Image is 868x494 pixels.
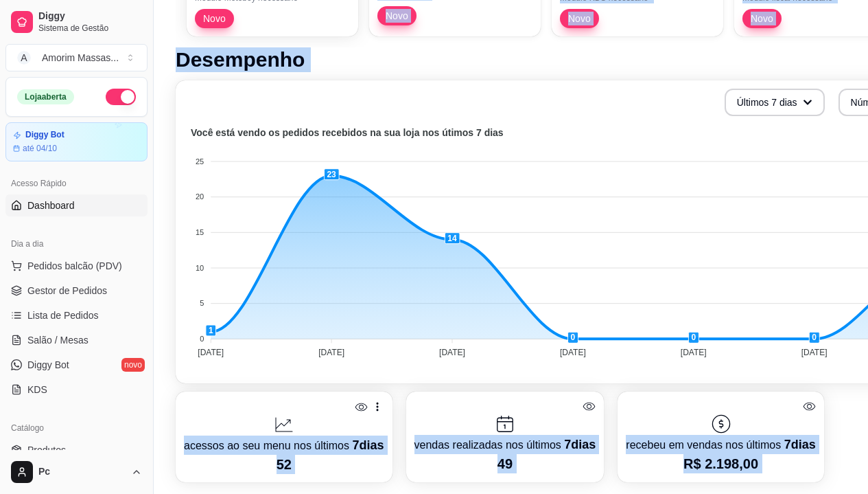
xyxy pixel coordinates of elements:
[5,255,148,277] button: Pedidos balcão (PDV)
[27,308,99,322] span: Lista de Pedidos
[196,157,204,166] tspan: 25
[5,329,148,351] a: Salão / Mesas
[27,383,47,396] span: KDS
[5,44,148,71] button: Select a team
[17,89,74,104] div: Loja aberta
[414,454,596,473] p: 49
[801,348,828,357] tspan: [DATE]
[784,438,816,451] span: 7 dias
[27,259,122,273] span: Pedidos balcão (PDV)
[196,192,204,201] tspan: 20
[38,466,126,478] span: Pc
[198,348,224,357] tspan: [DATE]
[745,12,779,25] span: Novo
[626,454,815,473] p: R$ 2.198,00
[38,10,142,23] span: Diggy
[184,455,384,474] p: 52
[725,89,825,116] button: Últimos 7 dias
[5,439,148,461] a: Produtos
[38,23,142,34] span: Sistema de Gestão
[25,130,64,140] article: Diggy Bot
[626,435,815,454] p: recebeu em vendas nos últimos
[27,443,66,457] span: Produtos
[191,127,504,138] text: Você está vendo os pedidos recebidos na sua loja nos útimos 7 dias
[196,228,204,236] tspan: 15
[200,335,204,343] tspan: 0
[439,348,465,357] tspan: [DATE]
[5,456,148,489] button: Pc
[200,299,204,307] tspan: 5
[27,358,69,372] span: Diggy Bot
[5,354,148,376] a: Diggy Botnovo
[27,284,107,297] span: Gestor de Pedidos
[27,333,89,347] span: Salão / Mesas
[5,5,148,38] a: DiggySistema de Gestão
[196,264,204,272] tspan: 10
[5,172,148,194] div: Acesso Rápido
[42,51,119,65] div: Amorim Massas ...
[17,51,31,65] span: A
[106,89,136,105] button: Alterar Status
[27,199,75,212] span: Dashboard
[23,143,57,154] article: até 04/10
[564,438,596,451] span: 7 dias
[5,194,148,216] a: Dashboard
[5,304,148,326] a: Lista de Pedidos
[198,12,231,25] span: Novo
[380,9,414,23] span: Novo
[563,12,596,25] span: Novo
[681,348,707,357] tspan: [DATE]
[5,122,148,161] a: Diggy Botaté 04/10
[184,436,384,455] p: acessos ao seu menu nos últimos
[560,348,586,357] tspan: [DATE]
[5,417,148,439] div: Catálogo
[352,438,384,452] span: 7 dias
[414,435,596,454] p: vendas realizadas nos últimos
[5,280,148,302] a: Gestor de Pedidos
[318,348,344,357] tspan: [DATE]
[5,233,148,255] div: Dia a dia
[5,379,148,401] a: KDS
